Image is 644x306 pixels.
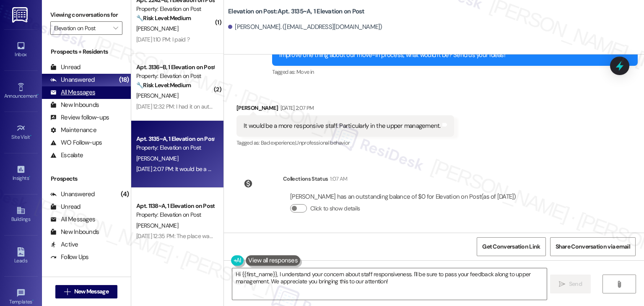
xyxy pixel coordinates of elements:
[550,237,636,256] button: Share Conversation via email
[4,203,38,226] a: Buildings
[50,190,95,199] div: Unanswered
[616,281,622,288] i: 
[50,101,99,109] div: New Inbounds
[64,288,70,295] i: 
[136,63,214,72] div: Apt. 3136~B, 1 Elevation on Post
[119,188,131,201] div: (4)
[42,47,131,56] div: Prospects + Residents
[50,240,78,249] div: Active
[136,143,214,152] div: Property: Elevation on Post
[272,66,638,78] div: Tagged as:
[278,104,314,112] div: [DATE] 2:07 PM
[559,281,565,288] i: 
[4,245,38,267] a: Leads
[50,202,80,211] div: Unread
[74,287,109,296] span: New Message
[4,121,38,144] a: Site Visit •
[482,242,540,251] span: Get Conversation Link
[236,104,454,115] div: [PERSON_NAME]
[50,8,122,21] label: Viewing conversations for
[550,275,591,293] button: Send
[228,7,365,16] b: Elevation on Post: Apt. 3135~A, 1 Elevation on Post
[295,139,350,146] span: Unprofessional behavior
[136,25,178,32] span: [PERSON_NAME]
[50,113,109,122] div: Review follow-ups
[136,165,356,173] div: [DATE] 2:07 PM: It would be a more responsive staff. Particularly in the upper management.
[310,204,360,213] label: Click to show details
[136,72,214,80] div: Property: Elevation on Post
[50,253,89,262] div: Follow Ups
[228,23,382,31] div: [PERSON_NAME]. ([EMAIL_ADDRESS][DOMAIN_NAME])
[54,21,109,35] input: All communities
[117,73,131,86] div: (18)
[42,174,131,183] div: Prospects
[136,202,214,210] div: Apt. 1138~A, 1 Elevation on Post
[136,81,191,89] strong: 🔧 Risk Level: Medium
[136,14,191,22] strong: 🔧 Risk Level: Medium
[136,232,619,240] div: [DATE] 12:35 PM: The place was disgusting when we moved in, so gross had to deep clean like ten t...
[296,68,314,75] span: Move in
[283,174,328,183] div: Collections Status
[50,151,83,160] div: Escalate
[136,135,214,143] div: Apt. 3135~A, 1 Elevation on Post
[136,92,178,99] span: [PERSON_NAME]
[232,268,546,300] textarea: Hi {{first_name}}, I understand your concern about staff responsiveness. I'll be sure to pass you...
[42,276,131,285] div: Residents
[328,174,347,183] div: 1:07 AM
[136,103,415,110] div: [DATE] 12:32 PM: I had it on auto pay, and i guess it turned itself off? I have put it back on au...
[556,242,630,251] span: Share Conversation via email
[12,7,29,23] img: ResiDesk Logo
[37,92,39,98] span: •
[136,210,214,219] div: Property: Elevation on Post
[569,280,582,288] span: Send
[55,285,117,298] button: New Message
[29,174,30,180] span: •
[32,298,34,303] span: •
[136,5,214,13] div: Property: Elevation on Post
[30,133,31,139] span: •
[136,155,178,162] span: [PERSON_NAME]
[136,222,178,229] span: [PERSON_NAME]
[244,122,441,130] div: It would be a more responsive staff. Particularly in the upper management.
[50,138,102,147] div: WO Follow-ups
[261,139,295,146] span: Bad experience ,
[477,237,545,256] button: Get Conversation Link
[136,36,190,43] div: [DATE] 1:10 PM: I paid ?
[50,88,95,97] div: All Messages
[50,215,95,224] div: All Messages
[50,75,95,84] div: Unanswered
[113,25,118,31] i: 
[50,228,99,236] div: New Inbounds
[4,39,38,61] a: Inbox
[290,192,516,201] div: [PERSON_NAME] has an outstanding balance of $0 for Elevation on Post (as of [DATE])
[50,126,96,135] div: Maintenance
[4,162,38,185] a: Insights •
[236,137,454,149] div: Tagged as:
[50,63,80,72] div: Unread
